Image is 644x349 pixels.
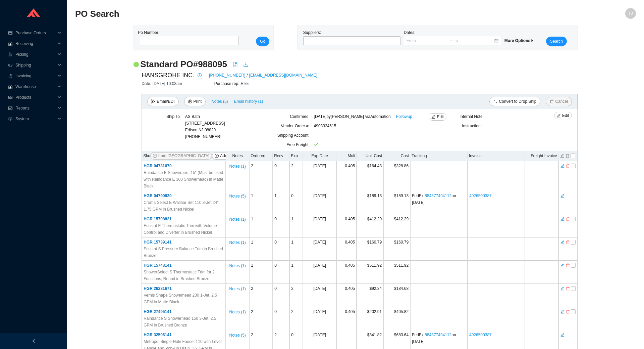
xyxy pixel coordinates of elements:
[273,261,289,284] td: 0
[249,307,273,330] td: 2
[448,38,452,43] span: swap-right
[560,286,565,290] button: edit
[229,308,246,313] button: Notes (1)
[303,261,336,284] td: [DATE]
[188,99,192,104] span: printer
[273,214,289,237] td: 0
[560,333,565,337] span: edit
[194,98,202,105] span: Print
[144,263,171,268] span: HGR 15743141
[396,113,412,120] a: Followup
[75,8,496,20] h2: PO Search
[303,307,336,330] td: [DATE]
[302,29,402,46] div: Suppliers:
[530,39,534,43] span: caret-right
[234,97,264,106] button: Email history (1)
[454,37,494,44] input: To
[144,309,171,314] span: HGR 27495141
[303,161,336,191] td: [DATE]
[560,217,565,221] span: edit
[314,123,434,132] div: 4903324615
[229,193,246,200] span: Notes ( 5 )
[357,191,383,214] td: $189.13
[557,114,561,118] span: edit
[365,114,391,119] span: via Automation
[289,307,303,330] td: 2
[229,192,246,197] button: Notes (5)
[566,164,570,168] span: delete
[431,115,435,120] span: edit
[566,286,570,290] button: delete
[273,151,289,161] th: Recv
[229,216,246,223] span: Notes ( 1 )
[402,29,503,46] div: Dates:
[566,216,570,221] button: delete
[566,240,570,245] span: delete
[469,333,492,337] a: 4926500387
[566,309,570,314] span: delete
[560,239,565,244] button: edit
[142,70,194,80] span: HANSGROHE INC.
[560,164,565,168] span: edit
[550,38,563,45] span: Search
[565,153,570,158] button: delete
[140,58,227,70] h2: Standard PO # 988095
[243,62,249,69] a: download
[566,163,570,168] button: delete
[289,237,303,261] td: 1
[560,163,565,168] button: edit
[32,339,36,343] span: left
[229,163,246,170] span: Notes ( 1 )
[289,151,303,161] th: Exp
[249,161,273,191] td: 2
[232,62,238,67] span: file-pdf
[469,193,492,198] a: 4926500387
[357,214,383,237] td: $412.29
[243,62,249,67] span: download
[229,216,246,220] button: Notes (1)
[8,95,13,99] span: read
[185,113,225,133] div: AS Bath [STREET_ADDRESS] Edison , NJ 08820
[157,98,174,105] span: Email/EDI
[249,151,273,161] th: Ordered
[560,263,565,268] span: edit
[357,261,383,284] td: $511.92
[546,37,567,46] button: Search
[229,309,246,315] span: Notes ( 1 )
[383,237,410,261] td: $160.79
[153,81,182,86] span: [DATE] 10:03am
[412,333,456,344] span: FedEx : on [DATE]
[303,214,336,237] td: [DATE]
[144,246,224,259] span: Ecostat S Pressure Balance Trim in Brushed Bronze
[249,72,317,79] a: [EMAIL_ADDRESS][DOMAIN_NAME]
[357,284,383,307] td: $92.34
[357,161,383,191] td: $164.43
[144,269,224,282] span: ShowerSelect S Thermostatic Trim for 2 Functions, Round in Brushed Bronze
[185,113,225,140] div: [PHONE_NUMBER]
[560,193,565,198] span: edit
[15,92,56,103] span: Products
[142,81,153,86] span: Date:
[412,193,456,205] span: FedEx : on [DATE]
[220,152,238,159] span: Add Items
[560,286,565,291] span: edit
[383,307,410,330] td: $405.82
[234,98,263,105] span: Email history (1)
[286,142,308,147] span: Free Freight
[383,261,410,284] td: $511.92
[229,262,246,267] button: Notes (1)
[410,151,468,161] th: Tracking
[273,307,289,330] td: 0
[8,117,13,121] span: setting
[493,99,497,104] span: swap
[196,73,203,77] span: info-circle
[336,261,357,284] td: 0.405
[260,38,265,45] span: Go
[8,31,13,35] span: credit-card
[249,284,273,307] td: 2
[144,222,224,236] span: Ecostat E Thermostatic Trim with Volume Control and Diverter in Brushed Nickel
[15,103,56,114] span: Reports
[144,169,224,189] span: Raindance E Showerarm, 15" (Must be used with Raindance E 300 Showerhead) in Matte Black
[383,151,410,161] th: Cost
[546,97,572,106] button: deleteCancel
